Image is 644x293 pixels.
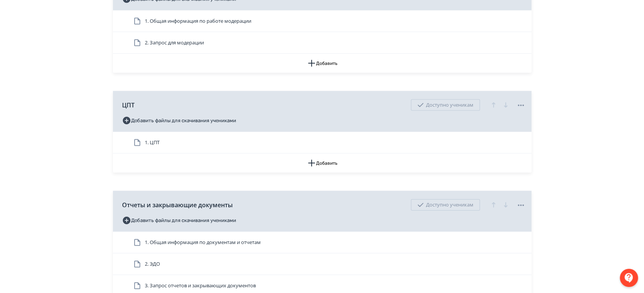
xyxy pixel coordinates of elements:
span: Отчеты и закрывающие документы [122,200,233,210]
span: 1. Общая информация по документам и отчетам [145,239,261,246]
span: 3. Запрос отчетов и закрывающих документов [145,282,256,290]
div: 2. ЭДО [113,254,531,275]
span: 2. ЭДО [145,260,160,268]
button: Добавить [113,154,531,173]
div: 1. ЦПТ [113,132,531,154]
button: Добавить файлы для скачивания учениками [122,115,236,127]
button: Добавить [113,54,531,73]
div: 1. Общая информация по работе модерации [113,11,531,32]
span: 1. Общая информация по работе модерации [145,17,251,25]
div: 2. Запрос для модерации [113,32,531,54]
div: 1. Общая информация по документам и отчетам [113,232,531,254]
span: ЦПТ [122,101,135,110]
button: Добавить файлы для скачивания учениками [122,214,236,227]
span: 2. Запрос для модерации [145,39,204,47]
div: Доступно ученикам [411,199,480,211]
span: 1. ЦПТ [145,139,160,146]
div: Доступно ученикам [411,99,480,111]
